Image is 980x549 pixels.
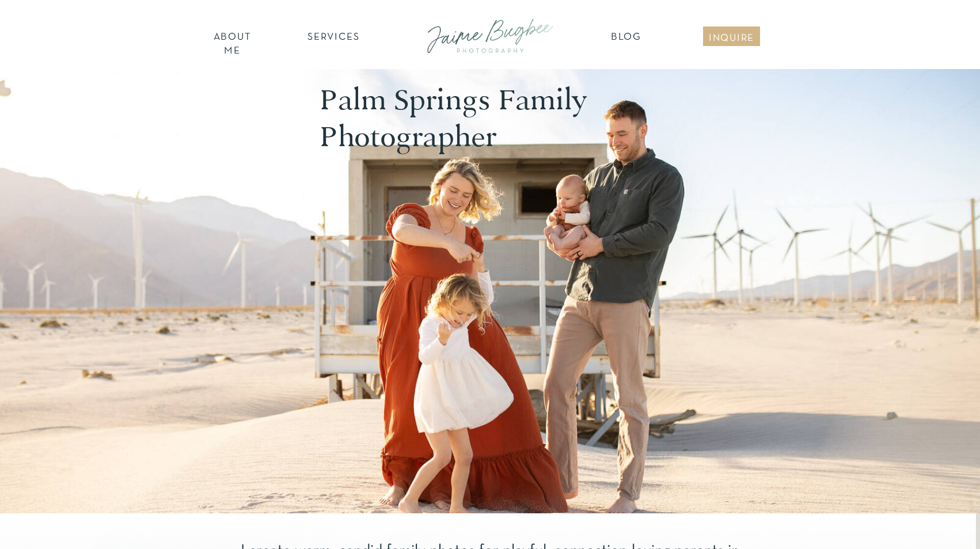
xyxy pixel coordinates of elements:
[301,30,366,42] a: SERVICES
[611,30,640,42] a: Blog
[320,83,661,113] h1: Palm Springs Family Photographer
[207,30,257,42] a: about ME
[708,32,755,43] a: inqUIre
